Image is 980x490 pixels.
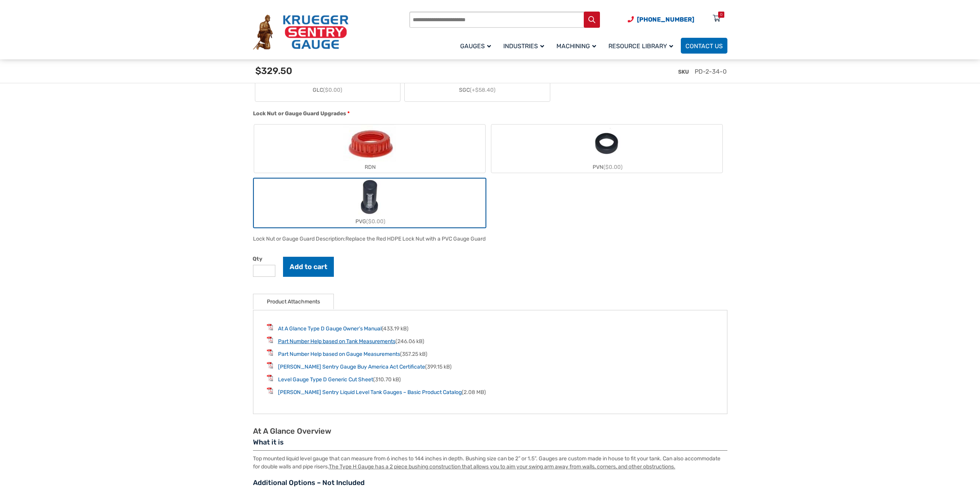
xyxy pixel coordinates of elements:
[323,87,342,93] span: ($0.00)
[313,86,342,94] span: GLC
[456,37,499,55] a: Gauges
[499,37,552,55] a: Industries
[459,86,496,94] span: SGC
[254,216,485,227] div: PVG
[283,257,334,277] button: Add to cart
[253,438,727,451] h3: What it is
[254,125,485,173] label: RDN
[253,236,345,242] span: Lock Nut or Gauge Guard Description:
[253,455,727,471] p: Top mounted liquid level gauge that can measure from 6 inches to 144 inches in depth. Bushing siz...
[253,110,346,117] span: Lock Nut or Gauge Guard Upgrades
[278,351,400,357] a: Part Number Help based on Gauge Measurements
[267,349,714,358] li: (357.25 kB)
[637,16,694,23] span: [PHONE_NUMBER]
[267,337,714,345] li: (246.06 kB)
[685,42,723,50] span: Contact Us
[503,42,544,50] span: Industries
[278,376,373,383] a: Level Gauge Type D Generic Cut Sheet
[491,125,722,173] label: PVN
[552,37,604,55] a: Machining
[253,15,348,50] img: Krueger Sentry Gauge
[278,338,395,345] a: Part Number Help based on Tank Measurements
[253,426,727,436] h2: At A Glance Overview
[460,42,491,50] span: Gauges
[267,294,320,309] a: Product Attachments
[253,265,275,277] input: Product quantity
[366,218,385,225] span: ($0.00)
[491,162,722,173] div: PVN
[278,325,382,332] a: At A Glance Type D Gauge Owner’s Manual
[345,236,486,242] div: Replace the Red HDPE Lock Nut with a PVC Gauge Guard
[278,389,462,396] a: [PERSON_NAME] Sentry Liquid Level Tank Gauges – Basic Product Catalog
[678,69,689,75] span: SKU
[470,87,496,93] span: (+$58.40)
[254,162,485,173] div: RDN
[681,38,727,54] a: Contact Us
[603,164,623,170] span: ($0.00)
[278,364,425,370] a: [PERSON_NAME] Sentry Gauge Buy America Act Certificate
[267,324,714,333] li: (433.19 kB)
[329,463,675,470] u: The Type H Gauge has a 2 piece bushing construction that allows you to aim your swing arm away fr...
[254,179,485,227] label: PVG
[628,15,694,24] a: Phone Number (920) 434-8860
[608,42,673,50] span: Resource Library
[267,387,714,396] li: (2.08 MB)
[347,109,350,118] abbr: required
[267,362,714,371] li: (399.15 kB)
[604,37,681,55] a: Resource Library
[720,12,722,18] div: 0
[695,68,727,75] span: PD-2-34-0
[556,42,596,50] span: Machining
[267,375,714,384] li: (310.70 kB)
